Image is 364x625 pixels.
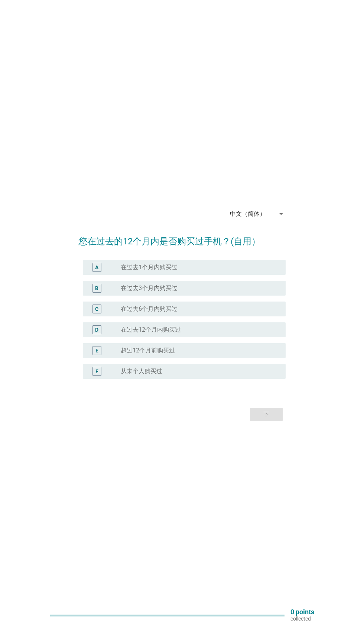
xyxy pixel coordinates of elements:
[95,284,98,292] div: B
[95,346,98,354] div: E
[121,326,181,333] label: 在过去12个月内购买过
[95,305,98,313] div: C
[230,211,266,217] div: 中文（简体）
[95,326,98,333] div: D
[78,227,285,248] h2: 您在过去的12个月内是否购买过手机？(自用）
[121,284,178,292] label: 在过去3个月内购买过
[121,264,178,271] label: 在过去1个月内购买过
[290,609,314,615] p: 0 points
[95,263,98,271] div: A
[95,367,98,375] div: F
[290,615,314,622] p: collected
[121,347,175,354] label: 超过12个月前购买过
[277,209,286,218] i: arrow_drop_down
[121,368,162,375] label: 从未个人购买过
[121,305,178,313] label: 在过去6个月内购买过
